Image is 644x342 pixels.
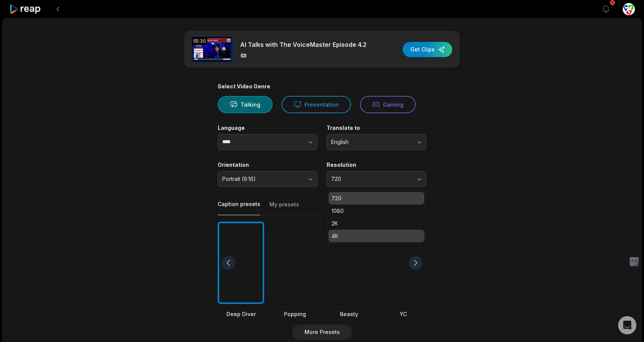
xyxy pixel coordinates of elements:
button: Gaming [360,96,416,113]
label: Translate to [327,125,426,131]
button: 720 [327,171,426,187]
span: Portrait (9:16) [222,176,302,182]
div: Beasty [326,310,372,318]
div: 720 [327,190,426,244]
button: Portrait (9:16) [218,171,317,187]
div: 55:30 [192,37,207,45]
label: Orientation [218,161,317,168]
p: 4K [332,232,421,240]
button: Talking [218,96,273,113]
div: YC [380,310,426,318]
div: Popping [272,310,318,318]
span: 720 [331,176,411,182]
div: Select Video Genre [218,83,426,90]
button: English [327,134,426,150]
button: Presentation [282,96,351,113]
p: 2K [332,219,421,227]
p: 720 [332,194,421,202]
span: English [331,139,411,145]
button: Caption presets [218,200,260,215]
button: Get Clips [403,42,452,57]
button: More Presets [292,324,352,340]
label: Language [218,125,317,131]
p: AI Talks with The VoiceMaster Episode 4.2 [240,40,367,49]
div: Deep Diver [218,310,264,318]
div: Open Intercom Messenger [618,316,636,334]
p: 1080 [332,207,421,215]
label: Resolution [327,161,426,168]
button: My presets [269,201,299,215]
